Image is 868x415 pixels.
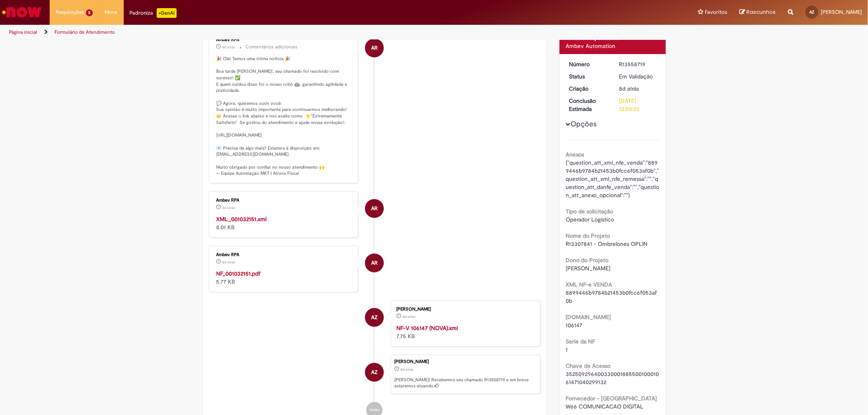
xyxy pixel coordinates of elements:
[619,72,657,80] div: Em Validação
[223,205,236,210] time: 23/09/2025 15:30:52
[566,313,611,321] b: [DOMAIN_NAME]
[371,38,378,58] span: AR
[209,355,541,394] li: Arthur Zacharias
[216,252,352,257] div: Ambev RPA
[566,395,657,402] b: Fornecedor - [GEOGRAPHIC_DATA]
[216,198,352,203] div: Ambev RPA
[371,199,378,218] span: AR
[105,8,118,16] span: More
[566,256,608,264] b: Dono do Projeto
[566,362,610,369] b: Chave de Acesso
[563,60,613,68] dt: Número
[566,159,659,199] span: {"question_att_xml_nfe_venda":"8899446b9784b21453b0fcc6f053af0b","question_att_xml_nfe_remessa":"...
[216,56,352,177] p: 🎉 Olá! Temos uma ótima notícia 🎉 Boa tarde [PERSON_NAME]!, seu chamado foi resolvido com sucesso!...
[223,45,236,50] span: 8d atrás
[619,85,657,93] div: 23/09/2025 11:50:23
[566,216,614,223] span: Operador Logístico
[223,205,236,210] span: 8d atrás
[566,281,612,288] b: XML NF-e VENDA
[566,346,568,353] span: 1
[365,308,384,327] div: Arthur Zacharias
[394,377,536,389] p: [PERSON_NAME]! Recebemos seu chamado R13558719 e em breve estaremos atuando.
[746,8,776,16] span: Rascunhos
[566,289,657,304] span: 8899446b9784b21453b0fcc6f053af0b
[402,314,415,319] time: 23/09/2025 11:41:39
[396,324,532,340] div: 7.75 KB
[130,8,177,18] div: Padroniza
[566,208,613,215] b: Tipo de solicitação
[216,215,267,223] a: XML_001032151.xml
[566,240,647,248] span: R13307841 - Ombrelones OPLIN
[216,270,261,277] a: NF_001032151.pdf
[396,324,458,332] a: NF-V 106147 (NOVA).xml
[566,151,584,158] b: Anexos
[86,9,93,16] span: 2
[566,370,659,386] span: 35250929640033000188550010001061471040299132
[566,403,643,410] span: W66 COMUNICACAO DIGITAL
[619,97,657,113] div: [DATE] 13:50:23
[365,199,384,218] div: Ambev RPA
[223,45,236,50] time: 23/09/2025 15:36:34
[56,8,84,16] span: Requisições
[402,314,415,319] span: 8d atrás
[246,43,298,50] small: Comentários adicionais
[400,367,413,372] time: 23/09/2025 11:50:23
[9,29,37,35] a: Página inicial
[365,254,384,272] div: Ambev RPA
[566,265,610,272] span: [PERSON_NAME]
[619,85,639,92] time: 23/09/2025 11:50:23
[563,97,613,113] dt: Conclusão Estimada
[563,85,613,93] dt: Criação
[371,308,378,327] span: AZ
[216,215,352,231] div: 8.01 KB
[157,8,177,18] p: +GenAi
[223,260,236,265] time: 23/09/2025 15:30:50
[371,253,378,273] span: AR
[619,60,657,68] div: R13558719
[563,72,613,80] dt: Status
[809,9,814,15] span: AZ
[566,42,660,50] div: Ambev Automation
[371,363,378,382] span: AZ
[365,39,384,57] div: Ambev RPA
[216,37,352,42] div: Ambev RPA
[394,359,536,364] div: [PERSON_NAME]
[619,85,639,92] span: 8d atrás
[739,9,776,16] a: Rascunhos
[566,322,582,329] span: 106147
[6,25,573,40] ul: Trilhas de página
[566,338,595,345] b: Serie da NF
[566,232,610,239] b: Nome do Projeto
[223,260,236,265] span: 8d atrás
[1,4,43,20] img: ServiceNow
[55,29,115,35] a: Formulário de Atendimento
[705,8,727,16] span: Favoritos
[396,307,532,312] div: [PERSON_NAME]
[821,9,862,15] span: [PERSON_NAME]
[216,269,352,286] div: 5.77 KB
[400,367,413,372] span: 8d atrás
[365,363,384,382] div: Arthur Zacharias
